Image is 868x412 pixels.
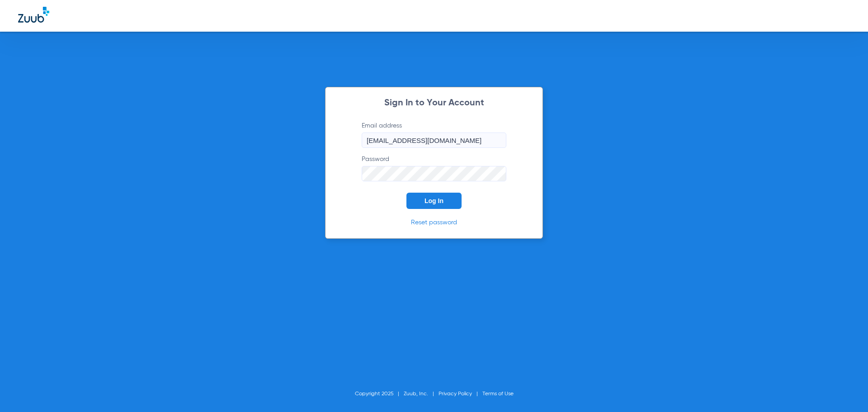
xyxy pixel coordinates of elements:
[411,219,457,226] a: Reset password
[425,197,443,204] span: Log In
[362,133,506,148] input: Email address
[355,389,404,398] li: Copyright 2025
[406,193,462,209] button: Log In
[823,369,868,412] iframe: Chat Widget
[348,99,520,108] h2: Sign In to Your Account
[362,155,506,181] label: Password
[18,7,49,23] img: Zuub Logo
[482,391,514,397] a: Terms of Use
[439,391,472,397] a: Privacy Policy
[362,166,506,181] input: Password
[362,121,506,148] label: Email address
[404,389,439,398] li: Zuub, Inc.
